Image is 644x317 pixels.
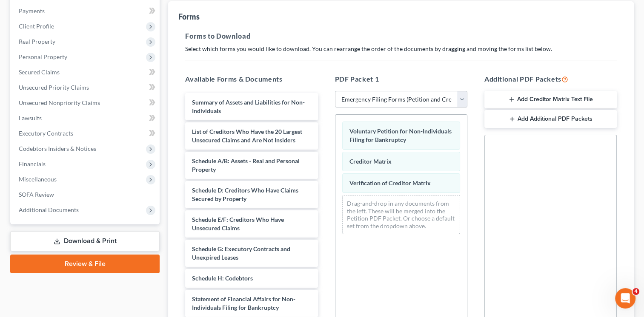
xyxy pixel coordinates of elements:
span: Codebtors Insiders & Notices [19,145,96,152]
span: 4 [633,288,639,295]
a: Secured Claims [12,65,160,80]
a: Review & File [10,255,160,273]
span: Schedule G: Executory Contracts and Unexpired Leases [192,245,290,261]
a: Unsecured Priority Claims [12,80,160,95]
span: Schedule A/B: Assets - Real and Personal Property [192,157,300,173]
span: Lawsuits [19,114,42,122]
span: Creditor Matrix [349,158,392,165]
span: Schedule H: Codebtors [192,275,253,282]
h5: Available Forms & Documents [185,74,318,84]
span: Summary of Assets and Liabilities for Non-Individuals [192,99,305,114]
a: SOFA Review [12,187,160,202]
div: Drag-and-drop in any documents from the left. These will be merged into the Petition PDF Packet. ... [342,195,460,234]
span: Miscellaneous [19,175,57,183]
a: Unsecured Nonpriority Claims [12,95,160,110]
span: Real Property [19,38,55,45]
h5: Additional PDF Packets [484,74,617,84]
span: Secured Claims [19,68,60,76]
button: Add Creditor Matrix Text File [484,91,617,109]
span: Schedule D: Creditors Who Have Claims Secured by Property [192,187,298,202]
iframe: Intercom live chat [615,288,635,309]
a: Executory Contracts [12,126,160,141]
span: Financials [19,160,46,167]
span: SOFA Review [19,191,54,198]
span: Schedule E/F: Creditors Who Have Unsecured Claims [192,216,284,232]
span: Unsecured Nonpriority Claims [19,99,100,106]
p: Select which forms you would like to download. You can rearrange the order of the documents by dr... [185,45,617,53]
a: Lawsuits [12,110,160,126]
span: Voluntary Petition for Non-Individuals Filing for Bankruptcy [349,127,452,143]
span: Payments [19,7,45,14]
span: Client Profile [19,23,54,30]
span: List of Creditors Who Have the 20 Largest Unsecured Claims and Are Not Insiders [192,128,302,144]
button: Add Additional PDF Packets [484,110,617,128]
a: Download & Print [10,231,160,251]
span: Statement of Financial Affairs for Non-Individuals Filing for Bankruptcy [192,295,295,311]
h5: PDF Packet 1 [335,74,467,84]
span: Unsecured Priority Claims [19,84,89,91]
span: Additional Documents [19,206,79,213]
span: Executory Contracts [19,130,73,137]
div: Forms [178,11,200,22]
a: Payments [12,3,160,19]
h5: Forms to Download [185,31,617,41]
span: Personal Property [19,53,67,60]
span: Verification of Creditor Matrix [349,179,431,187]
